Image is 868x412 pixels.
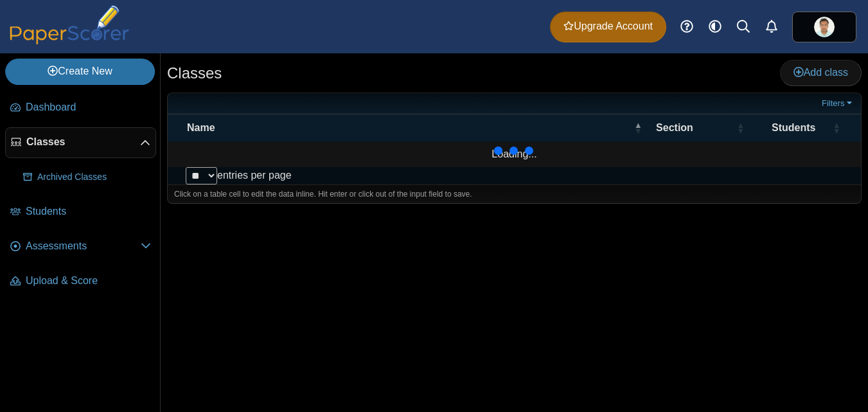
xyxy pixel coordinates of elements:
[18,162,156,193] a: Archived Classes
[5,35,134,46] a: PaperScorer
[833,114,840,141] span: Students : Activate to sort
[634,114,642,141] span: Name : Activate to invert sorting
[26,100,151,114] span: Dashboard
[793,67,848,78] span: Add class
[550,12,666,42] a: Upgrade Account
[814,17,835,37] img: ps.qM1w65xjLpOGVUdR
[168,142,861,166] td: Loading...
[5,93,156,123] a: Dashboard
[814,17,835,37] span: adonis maynard pilongo
[772,122,815,133] span: Students
[26,135,140,149] span: Classes
[168,184,861,204] div: Click on a table cell to edit the data inline. Hit enter or click out of the input field to save.
[563,19,653,33] span: Upgrade Account
[26,204,151,219] span: Students
[5,127,156,158] a: Classes
[26,274,151,288] span: Upload & Score
[5,231,156,262] a: Assessments
[5,58,155,84] a: Create New
[737,114,745,141] span: Section : Activate to sort
[757,13,786,41] a: Alerts
[5,266,156,297] a: Upload & Score
[656,122,693,133] span: Section
[167,62,222,84] h1: Classes
[187,122,215,133] span: Name
[26,239,141,253] span: Assessments
[217,170,292,181] label: entries per page
[5,197,156,228] a: Students
[5,5,134,44] img: PaperScorer
[819,97,858,110] a: Filters
[780,60,862,85] a: Add class
[37,171,151,184] span: Archived Classes
[792,12,856,42] a: ps.qM1w65xjLpOGVUdR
